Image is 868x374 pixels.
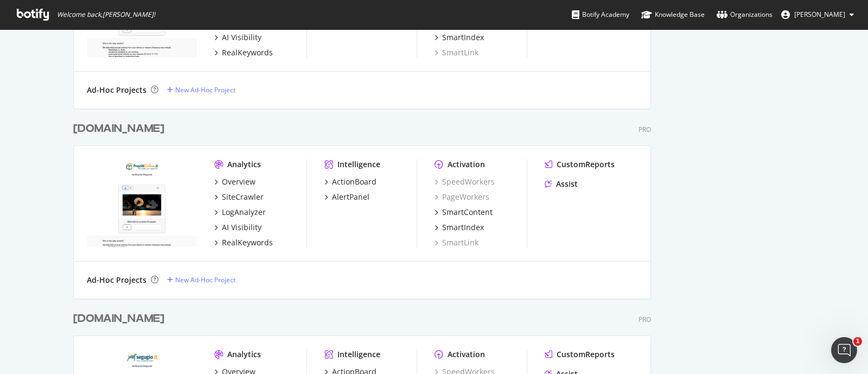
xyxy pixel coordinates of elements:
div: Organizations [717,9,773,20]
div: Ad-Hoc Projects [87,85,146,96]
div: SiteCrawler [222,192,264,202]
div: RealKeywords [222,47,273,58]
div: AlertPanel [332,192,369,202]
div: SmartContent [442,207,493,218]
div: Knowledge Base [641,9,705,20]
div: Activation [448,159,485,170]
div: LogAnalyzer [222,207,266,218]
div: Ad-Hoc Projects [87,275,146,286]
img: prestitionline.it [87,159,197,247]
div: Intelligence [337,349,380,360]
div: Assist [556,179,578,189]
div: Intelligence [337,159,380,170]
div: Activation [448,349,485,360]
div: AI Visibility [222,222,261,233]
a: AI Visibility [214,32,261,43]
a: PageWorkers [435,192,489,202]
div: Pro [639,315,651,324]
a: New Ad-Hoc Project [167,85,235,94]
iframe: Intercom live chat [831,337,857,363]
span: Caterina Martini [794,10,845,19]
div: ActionBoard [332,176,376,187]
div: [DOMAIN_NAME] [73,121,164,137]
div: Pro [639,125,651,134]
span: Welcome back, [PERSON_NAME] ! [57,10,155,19]
a: Assist [545,179,578,189]
a: ActionBoard [324,176,376,187]
div: CustomReports [557,349,615,360]
a: SmartLink [435,47,478,58]
a: AI Visibility [214,222,261,233]
div: Botify Academy [572,9,629,20]
div: New Ad-Hoc Project [175,85,235,94]
a: SmartLink [435,237,478,248]
a: CustomReports [545,349,615,360]
div: AI Visibility [222,32,261,43]
a: [DOMAIN_NAME] [73,121,169,137]
div: SmartIndex [442,32,484,43]
div: Analytics [227,349,261,360]
a: RealKeywords [214,237,273,248]
a: SpeedWorkers [435,176,495,187]
div: SmartIndex [442,222,484,233]
a: RealKeywords [214,47,273,58]
span: 1 [853,337,862,346]
a: SmartIndex [435,32,484,43]
button: [PERSON_NAME] [773,6,863,23]
a: AlertPanel [324,192,369,202]
div: Analytics [227,159,261,170]
div: Overview [222,176,256,187]
a: SmartContent [435,207,493,218]
a: CustomReports [545,159,615,170]
a: New Ad-Hoc Project [167,275,235,284]
div: RealKeywords [222,237,273,248]
a: [DOMAIN_NAME] [73,311,169,327]
div: CustomReports [557,159,615,170]
a: SiteCrawler [214,192,264,202]
a: Overview [214,176,256,187]
div: New Ad-Hoc Project [175,275,235,284]
a: LogAnalyzer [214,207,266,218]
div: [DOMAIN_NAME] [73,311,164,327]
a: SmartIndex [435,222,484,233]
